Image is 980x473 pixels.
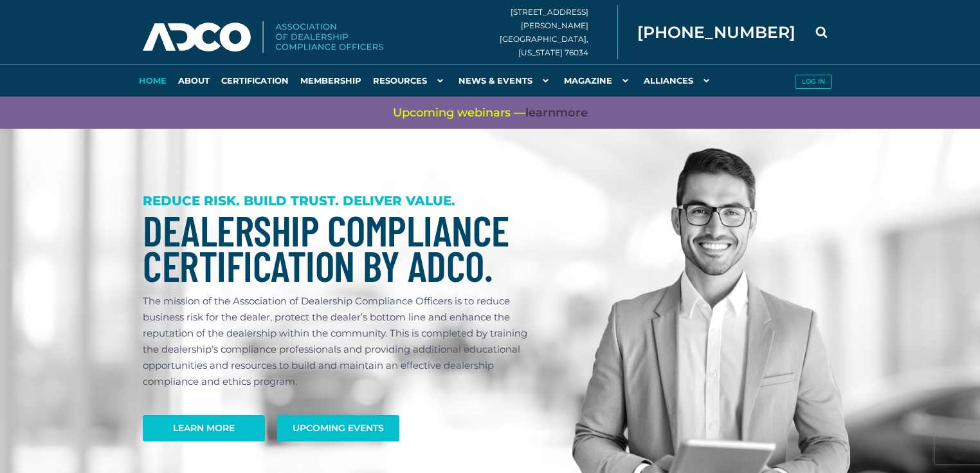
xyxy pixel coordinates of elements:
div: [STREET_ADDRESS][PERSON_NAME] [GEOGRAPHIC_DATA], [US_STATE] 76034 [500,5,618,59]
a: Home [133,64,172,97]
a: Magazine [558,64,638,97]
p: The mission of the Association of Dealership Compliance Officers is to reduce business risk for t... [143,293,540,389]
span: [PHONE_NUMBER] [637,24,795,41]
a: learnmore [525,105,588,121]
a: Alliances [638,64,719,97]
a: Membership [295,64,367,97]
span: Upcoming webinars — [393,105,588,121]
a: Log in [789,64,837,97]
a: Learn More [143,415,265,441]
a: Certification [215,64,295,97]
a: News & Events [453,64,558,97]
span: learn [525,106,556,120]
a: About [172,64,215,97]
a: Resources [367,64,453,97]
img: Association of Dealership Compliance Officers logo [143,21,383,53]
h3: REDUCE RISK. BUILD TRUST. DELIVER VALUE. [143,193,540,209]
a: Upcoming Events [277,415,399,441]
button: Log in [795,75,832,89]
h1: Dealership Compliance Certification by ADCO. [143,212,540,283]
